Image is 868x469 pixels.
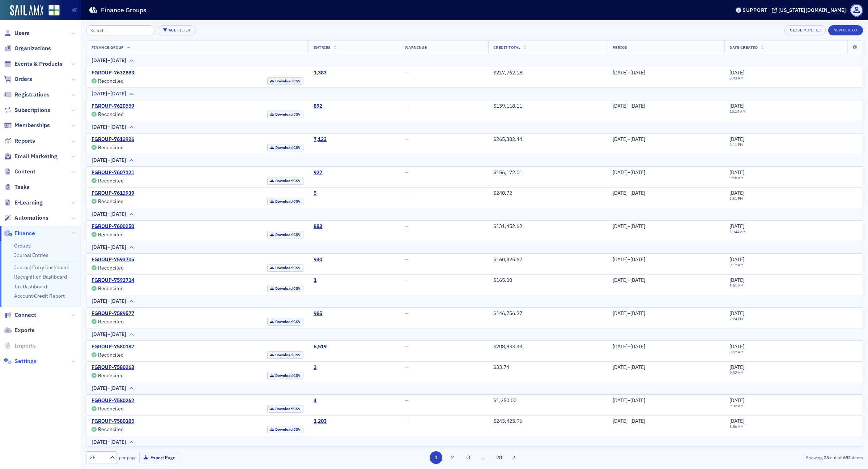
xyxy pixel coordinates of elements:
button: New Period [828,25,863,35]
a: Users [4,29,30,37]
div: 6,519 [314,344,327,350]
div: [DATE]–[DATE] [92,210,126,218]
strong: 25 [822,454,830,461]
div: [DATE]–[DATE] [613,364,720,371]
div: [US_STATE][DOMAIN_NAME] [778,7,846,13]
a: FGROUP-7589577 [92,310,134,317]
span: Events & Products [14,60,63,68]
span: Reports [14,137,35,145]
span: [DATE] [729,190,744,196]
span: — [405,397,409,404]
span: — [405,364,409,370]
span: E-Learning [14,199,43,207]
time: 8:56 AM [729,424,744,429]
div: Reconciled [98,146,124,150]
button: [US_STATE][DOMAIN_NAME] [772,8,848,13]
div: [DATE]–[DATE] [92,57,126,64]
div: 985 [314,310,322,317]
input: Search… [86,25,155,35]
a: Registrations [4,91,50,99]
a: Orders [4,75,32,83]
button: 3 [463,451,475,464]
a: Download CSV [267,231,304,238]
a: Download CSV [267,318,304,326]
span: $33.74 [493,364,509,370]
span: $146,756.27 [493,310,522,317]
a: Reports [4,137,35,145]
a: FGROUP-7580263 [92,364,134,371]
a: Organizations [4,44,51,52]
a: Imports [4,342,36,350]
a: FGROUP-7600250 [92,223,134,230]
time: 9:58 AM [729,175,744,180]
div: Reconciled [98,320,124,324]
a: Email Marketing [4,152,58,160]
a: FGROUP-7620559 [92,103,134,109]
a: 927 [314,169,322,176]
div: 930 [314,257,322,263]
a: Download CSV [267,111,304,118]
div: [DATE]–[DATE] [92,438,126,446]
div: Reconciled [98,427,124,431]
time: 11:44 AM [729,229,746,234]
div: [DATE]–[DATE] [613,257,720,263]
div: [DATE]–[DATE] [613,344,720,350]
span: … [479,454,489,461]
span: Settings [14,357,37,365]
span: — [405,223,409,229]
span: Subscriptions [14,106,50,114]
strong: 692 [842,454,852,461]
div: [DATE]–[DATE] [613,397,720,404]
span: Email Marketing [14,152,58,160]
a: Tasks [4,183,30,191]
a: SailAMX [10,5,43,17]
a: FGROUP-7632883 [92,70,134,76]
a: 5 [314,190,316,197]
span: — [405,103,409,109]
span: $217,762.18 [493,69,522,76]
span: Automations [14,214,48,222]
a: Download CSV [267,426,304,433]
span: Exports [14,326,35,334]
div: [DATE]–[DATE] [92,331,126,338]
a: Finance [4,229,35,237]
div: 25 [90,454,106,461]
div: [DATE]–[DATE] [613,310,720,317]
a: Download CSV [267,351,304,359]
span: — [405,190,409,196]
span: $243,423.96 [493,418,522,424]
span: — [405,136,409,142]
div: [DATE]–[DATE] [92,90,126,98]
div: [DATE]–[DATE] [92,244,126,251]
div: [DATE]–[DATE] [92,384,126,392]
span: Users [14,29,30,37]
div: [DATE]–[DATE] [613,223,720,230]
a: Download CSV [267,372,304,379]
span: Profile [850,4,863,17]
div: Reconciled [98,233,124,237]
span: [DATE] [729,397,744,404]
span: $160,825.67 [493,256,522,263]
span: [DATE] [729,310,744,317]
span: — [405,169,409,176]
a: FGROUP-7593714 [92,277,134,284]
a: Tax Dashboard [14,283,47,290]
div: [DATE]–[DATE] [613,277,720,284]
a: 1,203 [314,418,327,425]
a: Connect [4,311,36,319]
span: Orders [14,75,32,83]
a: Account Credit Report [14,293,65,299]
a: Download CSV [267,264,304,272]
a: Events & Products [4,60,63,68]
div: Support [743,7,767,13]
span: [DATE] [729,103,744,109]
span: Entries [314,45,331,50]
div: [DATE]–[DATE] [613,70,720,76]
img: SailAMX [48,5,60,16]
div: [DATE]–[DATE] [92,156,126,164]
span: [DATE] [729,169,744,176]
a: FGROUP-7580185 [92,418,134,425]
span: [DATE] [729,69,744,76]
